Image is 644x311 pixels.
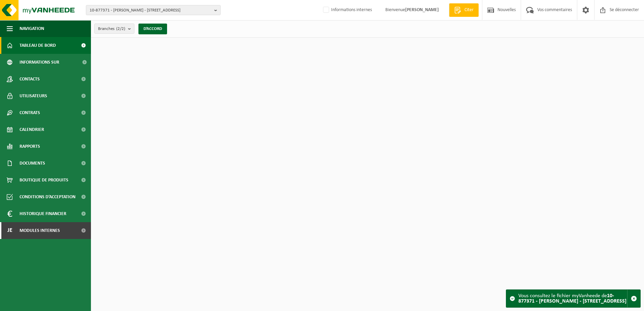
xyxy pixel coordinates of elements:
[20,155,45,172] span: Documents
[20,20,44,37] span: Navigation
[449,3,479,17] a: Citer
[20,121,44,138] span: Calendrier
[20,54,78,71] span: Informations sur l’entreprise
[94,24,134,34] button: Branches(2/2)
[20,172,68,188] span: Boutique de produits
[86,5,221,15] button: 10-877371 - [PERSON_NAME] - [STREET_ADDRESS]
[138,24,167,34] button: D’ACCORD
[518,290,627,307] div: Vous consultez le fichier myVanheede de
[90,5,212,15] span: 10-877371 - [PERSON_NAME] - [STREET_ADDRESS]
[20,71,40,88] span: Contacts
[322,5,372,15] label: Informations internes
[20,138,40,155] span: Rapports
[20,188,75,205] span: Conditions d’acceptation
[518,293,626,304] strong: 10-877371 - [PERSON_NAME] - [STREET_ADDRESS]
[463,7,475,13] span: Citer
[20,37,56,54] span: Tableau de bord
[7,222,13,239] span: Je
[20,222,60,239] span: Modules internes
[20,104,40,121] span: Contrats
[405,7,439,12] strong: [PERSON_NAME]
[116,27,125,31] count: (2/2)
[20,88,47,104] span: Utilisateurs
[20,205,66,222] span: Historique financier
[98,24,125,34] span: Branches
[385,7,439,12] font: Bienvenue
